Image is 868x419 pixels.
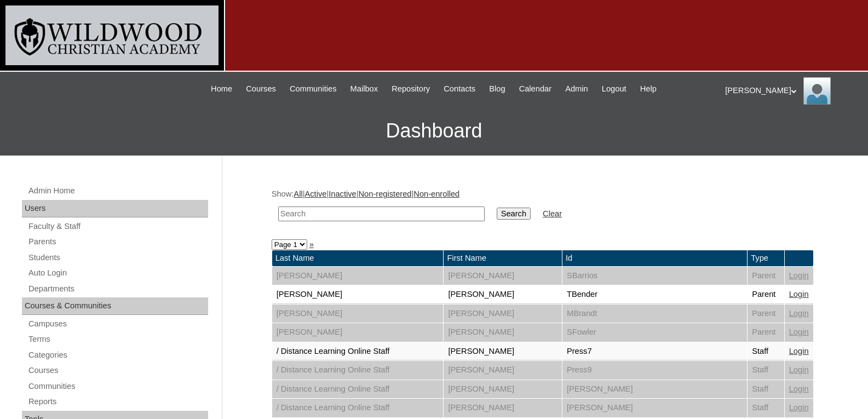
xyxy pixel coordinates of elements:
[272,323,444,342] td: [PERSON_NAME]
[5,106,863,156] h3: Dashboard
[438,83,481,95] a: Contacts
[345,83,384,95] a: Mailbox
[514,83,557,95] a: Calendar
[386,83,435,95] a: Repository
[290,83,337,95] span: Communities
[562,399,747,417] td: [PERSON_NAME]
[748,342,784,361] td: Staff
[748,305,784,323] td: Parent
[484,83,510,95] a: Blog
[789,290,809,299] a: Login
[444,399,561,417] td: [PERSON_NAME]
[562,361,747,380] td: Press9
[304,190,326,198] a: Active
[246,83,276,95] span: Courses
[413,190,459,198] a: Non-enrolled
[205,83,238,95] a: Home
[272,399,444,417] td: / Distance Learning Online Staff
[596,83,632,95] a: Logout
[444,250,561,266] td: First Name
[294,190,302,198] a: All
[635,83,662,95] a: Help
[27,317,208,331] a: Campuses
[562,305,747,323] td: MBrandt
[519,83,551,95] span: Calendar
[489,83,505,95] span: Blog
[27,395,208,409] a: Reports
[789,365,809,374] a: Login
[444,285,561,304] td: [PERSON_NAME]
[748,323,784,342] td: Parent
[748,285,784,304] td: Parent
[309,240,314,249] a: »
[789,384,809,393] a: Login
[748,250,784,266] td: Type
[562,250,747,266] td: Id
[392,83,430,95] span: Repository
[27,251,208,265] a: Students
[272,361,444,380] td: / Distance Learning Online Staff
[22,297,208,315] div: Courses & Communities
[27,380,208,393] a: Communities
[543,209,562,218] a: Clear
[272,305,444,323] td: [PERSON_NAME]
[748,361,784,380] td: Staff
[748,380,784,399] td: Staff
[560,83,594,95] a: Admin
[27,364,208,377] a: Courses
[640,83,657,95] span: Help
[444,83,475,95] span: Contacts
[350,83,378,95] span: Mailbox
[27,235,208,249] a: Parents
[211,83,232,95] span: Home
[444,323,561,342] td: [PERSON_NAME]
[562,380,747,399] td: [PERSON_NAME]
[497,208,531,220] input: Search
[748,267,784,285] td: Parent
[27,282,208,296] a: Departments
[789,347,809,355] a: Login
[27,184,208,198] a: Admin Home
[27,220,208,233] a: Faculty & Staff
[272,188,814,227] div: Show: | | | |
[444,267,561,285] td: [PERSON_NAME]
[789,403,809,412] a: Login
[272,267,444,285] td: [PERSON_NAME]
[272,285,444,304] td: [PERSON_NAME]
[22,200,208,217] div: Users
[725,77,857,105] div: [PERSON_NAME]
[602,83,626,95] span: Logout
[789,271,809,280] a: Login
[444,380,561,399] td: [PERSON_NAME]
[562,342,747,361] td: Press7
[803,77,831,105] img: Jill Isaac
[565,83,588,95] span: Admin
[27,348,208,362] a: Categories
[444,342,561,361] td: [PERSON_NAME]
[444,361,561,380] td: [PERSON_NAME]
[272,342,444,361] td: / Distance Learning Online Staff
[5,5,219,65] img: logo-white.png
[272,380,444,399] td: / Distance Learning Online Staff
[562,267,747,285] td: SBarrios
[789,309,809,318] a: Login
[278,206,485,221] input: Search
[789,328,809,336] a: Login
[748,399,784,417] td: Staff
[562,285,747,304] td: TBender
[272,250,444,266] td: Last Name
[27,266,208,280] a: Auto Login
[27,332,208,346] a: Terms
[562,323,747,342] td: SFowler
[444,305,561,323] td: [PERSON_NAME]
[329,190,357,198] a: Inactive
[359,190,412,198] a: Non-registered
[240,83,281,95] a: Courses
[284,83,342,95] a: Communities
